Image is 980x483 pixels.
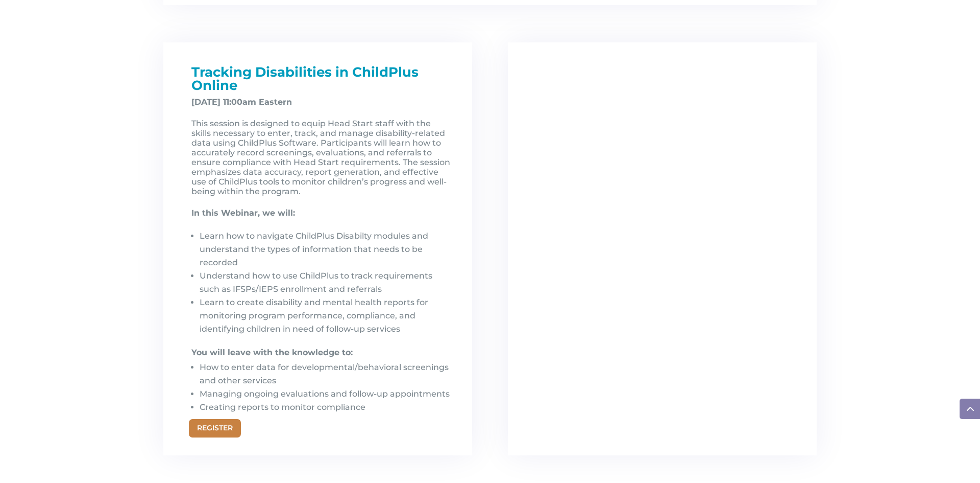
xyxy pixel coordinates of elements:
[200,229,452,269] li: Learn how to navigate ChildPlus Disabilty modules and understand the types of information that ne...
[191,348,353,357] strong: You will leave with the knowledge to:
[200,387,452,401] li: Managing ongoing evaluations and follow-up appointments
[200,361,452,387] li: How to enter data for developmental/behavioral screenings and other services
[200,296,452,336] li: Learn to create disability and mental health reports for monitoring program performance, complian...
[200,401,452,414] li: Creating reports to monitor compliance
[200,269,452,296] li: Understand how to use ChildPlus to track requirements such as IFSPs/IEPS enrollment and referrals
[191,64,419,94] span: Tracking Disabilities in ChildPlus Online
[191,97,292,107] strong: [DATE] 11:00am Eastern
[191,119,452,204] p: This session is designed to equip Head Start staff with the skills necessary to enter, track, and...
[191,208,295,218] strong: In this Webinar, we will:
[189,419,241,438] a: REGISTER
[929,434,980,483] iframe: Chat Widget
